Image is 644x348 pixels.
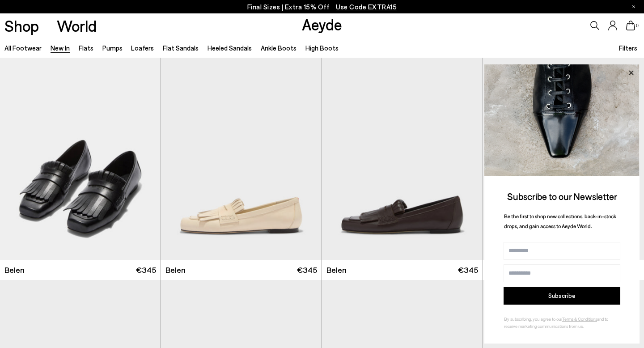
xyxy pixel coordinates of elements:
[102,44,123,52] a: Pumps
[458,264,478,276] span: €345
[297,264,317,276] span: €345
[326,264,347,276] span: Belen
[483,260,644,280] a: Belen €345
[322,260,483,280] a: Belen €345
[635,23,640,28] span: 0
[305,44,339,52] a: High Boots
[161,58,322,259] img: Belen Tassel Loafers
[483,58,644,259] img: Belen Tassel Loafers
[4,44,42,52] a: All Footwear
[507,191,617,202] span: Subscribe to our Newsletter
[504,316,562,322] span: By subscribing, you agree to our
[79,44,93,52] a: Flats
[161,260,322,280] a: Belen €345
[161,58,322,259] div: 1 / 6
[504,213,616,229] span: Be the first to shop new collections, back-in-stock drops, and gain access to Aeyde World.
[322,58,483,259] a: Next slide Previous slide
[562,316,597,322] a: Terms & Conditions
[4,18,39,34] a: Shop
[4,264,25,276] span: Belen
[163,44,199,52] a: Flat Sandals
[484,64,640,176] img: ca3f721fb6ff708a270709c41d776025.jpg
[51,44,70,52] a: New In
[302,15,342,34] a: Aeyde
[619,44,637,52] span: Filters
[322,58,483,259] div: 1 / 6
[247,1,397,13] p: Final Sizes | Extra 15% Off
[504,287,620,305] button: Subscribe
[131,44,154,52] a: Loafers
[208,44,252,52] a: Heeled Sandals
[336,3,397,11] span: Navigate to /collections/ss25-final-sizes
[322,58,483,259] img: Belen Tassel Loafers
[136,264,156,276] span: €345
[626,21,635,30] a: 0
[57,18,97,34] a: World
[165,264,186,276] span: Belen
[483,58,644,259] div: 1 / 6
[161,58,322,259] a: Next slide Previous slide
[483,58,644,259] a: Next slide Previous slide
[261,44,297,52] a: Ankle Boots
